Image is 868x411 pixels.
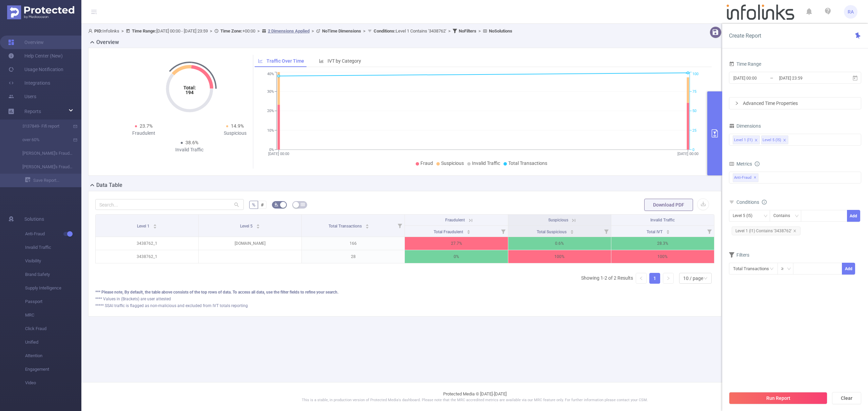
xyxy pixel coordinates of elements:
[25,268,81,281] span: Brand Safety
[25,322,81,336] span: Click Fraud
[773,210,795,221] div: Contains
[736,199,767,205] span: Conditions
[677,152,698,156] tspan: [DATE] 00:00
[647,230,664,234] span: Total IVT
[778,73,833,83] input: End date
[729,392,827,404] button: Run Report
[787,267,791,272] i: icon: down
[153,223,157,225] i: icon: caret-up
[8,90,36,103] a: Users
[754,138,758,143] i: icon: close
[25,241,81,254] span: Invalid Traffic
[762,200,767,204] i: icon: info-circle
[467,229,470,231] i: icon: caret-up
[405,237,508,250] p: 27.7%
[366,223,369,225] i: icon: caret-up
[268,152,289,156] tspan: [DATE] 00:00
[322,28,361,34] b: No Time Dimensions
[445,218,465,222] span: Fraudulent
[732,226,801,235] span: Level 1 (l1) Contains '3438762'
[832,392,861,404] button: Clear
[24,105,41,118] a: Reports
[137,224,151,229] span: Level 1
[793,229,796,233] i: icon: close
[729,252,749,258] span: Filters
[255,28,262,34] span: >
[95,296,714,302] div: **** Values in (Brackets) are user attested
[25,363,81,376] span: Engagement
[25,376,81,390] span: Video
[267,89,274,94] tspan: 30%
[508,250,611,263] p: 100%
[25,308,81,322] span: MRC
[274,202,278,207] i: icon: bg-colors
[434,230,464,234] span: Total Fraudulent
[705,226,714,237] i: Filter menu
[692,89,696,94] tspan: 75
[666,231,670,233] i: icon: caret-down
[8,63,63,76] a: Usage Notification
[795,214,799,219] i: icon: down
[8,76,50,90] a: Integrations
[88,29,94,33] i: icon: user
[611,250,714,263] p: 100%
[256,223,260,225] i: icon: caret-up
[570,229,574,233] div: Sort
[405,250,508,263] p: 0%
[692,109,696,113] tspan: 50
[666,276,670,280] i: icon: right
[601,226,611,237] i: Filter menu
[96,237,198,250] p: 3438762_1
[729,33,761,39] span: Create Report
[729,161,752,167] span: Metrics
[96,250,198,263] p: 3438762_1
[95,303,714,309] div: ***** SSAI traffic is flagged as non-malicious and excluded from IVT totals reporting
[25,254,81,268] span: Visibility
[256,226,260,228] i: icon: caret-down
[666,229,670,231] i: icon: caret-up
[729,61,761,67] span: Time Range
[301,202,305,207] i: icon: table
[441,160,464,166] span: Suspicious
[683,273,703,283] div: 10 / page
[267,128,274,133] tspan: 10%
[472,160,500,166] span: Invalid Traffic
[319,59,324,63] i: icon: bar-chart
[374,28,446,34] span: Level 1 Contains '3438762'
[302,250,405,263] p: 28
[537,230,568,234] span: Total Suspicious
[489,28,512,34] b: No Solutions
[25,336,81,349] span: Unified
[14,160,73,174] a: [PERSON_NAME]'s Fraud Report with Host (site)
[570,231,574,233] i: icon: caret-down
[459,28,476,34] b: No Filters
[639,276,643,280] i: icon: left
[650,218,675,222] span: Invalid Traffic
[663,273,674,284] li: Next Page
[95,199,244,210] input: Search...
[258,59,263,63] i: icon: line-chart
[267,109,274,113] tspan: 20%
[783,138,786,143] i: icon: close
[24,109,41,114] span: Reports
[25,227,81,241] span: Anti-Fraud
[729,123,761,129] span: Dimensions
[8,49,63,63] a: Help Center (New)
[261,202,264,208] span: #
[692,148,694,152] tspan: 0
[98,397,851,403] p: This is a stable, in production version of Protected Media's dashboard. Please note that the MRC ...
[14,147,73,160] a: [PERSON_NAME]'s Fraud Report
[119,28,126,34] span: >
[761,135,788,144] li: Level 5 (l5)
[365,223,369,227] div: Sort
[240,224,254,229] span: Level 5
[733,210,757,221] div: Level 5 (l5)
[24,212,44,226] span: Solutions
[842,263,855,275] button: Add
[132,28,156,34] b: Time Range:
[25,349,81,363] span: Attention
[420,160,433,166] span: Fraud
[199,237,301,250] p: [DOMAIN_NAME]
[734,136,753,145] div: Level 1 (l1)
[185,140,198,145] span: 38.6%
